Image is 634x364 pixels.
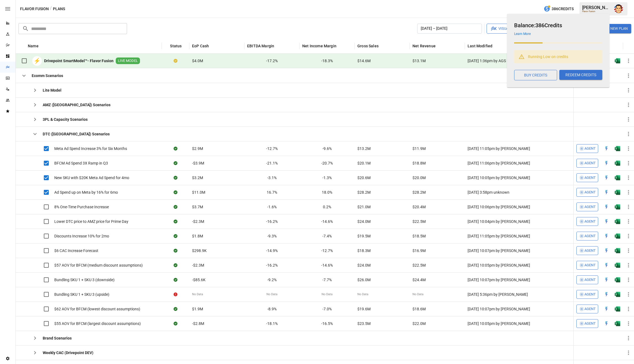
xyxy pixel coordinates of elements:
[465,258,574,272] div: [DATE] 10:05pm by [PERSON_NAME]
[116,58,140,64] span: LIVE MODEL
[357,160,371,166] span: $20.1M
[267,233,277,239] span: -9.3%
[174,306,177,312] div: Sync complete
[54,233,109,239] span: Discounts Increase 10% for 2mo
[584,146,596,152] span: Agent
[615,277,620,283] div: Open in Excel
[192,262,204,268] span: -$2.3M
[266,146,278,151] span: -12.7%
[559,70,602,80] button: REDEEM CREDITS
[266,321,278,326] span: -18.1%
[615,58,620,64] div: Open in Excel
[615,219,620,224] img: g5qfjXmAAAAABJRU5ErkJggg==
[465,316,574,331] div: [DATE] 10:05pm by [PERSON_NAME]
[192,321,204,326] span: -$2.8M
[604,160,609,166] div: Open in Quick Edit
[357,233,371,239] span: $19.5M
[599,24,631,33] button: New Plan
[54,146,127,151] span: Meta Ad Spend Increase 3% for Six Months
[604,262,609,268] div: Open in Quick Edit
[604,146,609,151] img: quick-edit-flash.b8aec18c.svg
[174,58,177,64] div: Your plan has changes in Excel that are not reflected in the Drivepoint Data Warehouse, select "S...
[584,277,596,283] span: Agent
[417,24,482,34] button: [DATE] – [DATE]
[321,160,333,166] span: -20.7%
[576,144,598,153] button: Agent
[604,190,609,195] img: quick-edit-flash.b8aec18c.svg
[192,146,203,151] span: $2.9M
[615,262,620,268] img: g5qfjXmAAAAABJRU5ErkJggg==
[412,248,426,253] span: $16.9M
[604,160,609,166] img: quick-edit-flash.b8aec18c.svg
[604,175,609,180] img: quick-edit-flash.b8aec18c.svg
[357,248,371,253] span: $18.3M
[43,102,110,108] b: AMZ ([GEOGRAPHIC_DATA]) Scenarios
[357,146,371,151] span: $13.2M
[615,321,620,326] div: Open in Excel
[174,292,177,297] div: Error during sync.
[54,175,129,180] span: New SKU with $20K Meta Ad Spend for 4mo
[615,306,620,312] div: Open in Excel
[576,275,598,284] button: Agent
[192,233,203,239] span: $1.8M
[174,321,177,326] div: Sync complete
[174,262,177,268] div: Sync complete
[582,10,611,13] div: Flavor Fusion
[615,277,620,283] img: g5qfjXmAAAAABJRU5ErkJggg==
[584,189,596,196] span: Agent
[192,204,203,210] span: $3.7M
[465,185,574,199] div: [DATE] 3:58pm unknown
[604,306,609,312] div: Open in Quick Edit
[321,262,333,268] span: -14.6%
[323,204,331,210] span: 0.2%
[43,131,110,137] b: DTC ([GEOGRAPHIC_DATA]) Scenarios
[322,292,333,297] span: No Data
[192,58,203,64] span: $4.0M
[604,233,609,239] img: quick-edit-flash.b8aec18c.svg
[604,321,609,326] img: quick-edit-flash.b8aec18c.svg
[50,6,52,12] div: /
[584,233,596,239] span: Agent
[174,204,177,210] div: Sync complete
[584,175,596,181] span: Agent
[514,32,531,36] a: Learn More
[267,277,277,283] span: -9.2%
[604,219,609,224] div: Open in Quick Edit
[321,58,333,64] span: -18.3%
[615,146,620,151] div: Open in Excel
[604,292,609,297] div: Open in Quick Edit
[174,277,177,283] div: Sync complete
[412,190,426,195] span: $28.2M
[604,277,609,283] div: Open in Quick Edit
[192,292,203,297] span: No Data
[604,146,609,151] div: Open in Quick Edit
[321,248,333,253] span: -12.7%
[576,305,598,313] button: Agent
[611,1,626,17] button: Austin Gardner-Smith
[412,175,426,180] span: $20.0M
[357,44,379,48] div: Gross Sales
[192,175,203,180] span: $3.2M
[412,262,426,268] span: $22.5M
[412,58,426,64] span: $13.1M
[43,335,72,341] b: Brand Scenarios
[357,262,371,268] span: $24.0M
[487,24,519,34] button: Visualize
[266,219,278,224] span: -16.2%
[584,321,596,327] span: Agent
[615,190,620,195] img: g5qfjXmAAAAABJRU5ErkJggg==
[604,277,609,283] img: quick-edit-flash.b8aec18c.svg
[192,44,209,48] div: EoP Cash
[465,170,574,185] div: [DATE] 10:05pm by [PERSON_NAME]
[192,277,206,283] span: -$85.6K
[615,190,620,195] div: Open in Excel
[20,6,49,12] button: Flavor Fusion
[615,146,620,151] img: g5qfjXmAAAAABJRU5ErkJggg==
[604,262,609,268] img: quick-edit-flash.b8aec18c.svg
[54,190,118,195] span: Ad Spend up on Meta by 16% for 6mo
[604,204,609,210] div: Open in Quick Edit
[576,261,598,270] button: Agent
[584,204,596,210] span: Agent
[615,175,620,180] img: g5qfjXmAAAAABJRU5ErkJggg==
[604,306,609,312] img: quick-edit-flash.b8aec18c.svg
